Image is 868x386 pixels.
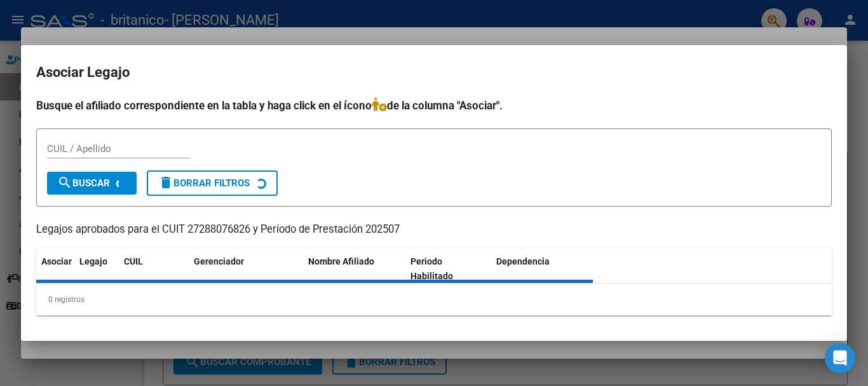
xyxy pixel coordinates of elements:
mat-icon: delete [158,175,173,190]
div: 0 registros [36,284,832,315]
span: Nombre Afiliado [308,256,374,266]
datatable-header-cell: Nombre Afiliado [303,248,405,290]
datatable-header-cell: Periodo Habilitado [405,248,491,290]
span: Asociar [41,256,72,266]
span: Legajo [79,256,107,266]
span: Dependencia [496,256,550,266]
h2: Asociar Legajo [36,60,832,85]
button: Borrar Filtros [147,170,278,196]
span: Borrar Filtros [158,177,250,189]
span: Buscar [57,177,110,189]
span: CUIL [124,256,143,266]
datatable-header-cell: Gerenciador [189,248,303,290]
div: Open Intercom Messenger [825,343,855,373]
datatable-header-cell: Dependencia [491,248,593,290]
h4: Busque el afiliado correspondiente en la tabla y haga click en el ícono de la columna "Asociar". [36,97,832,114]
p: Legajos aprobados para el CUIT 27288076826 y Período de Prestación 202507 [36,222,832,238]
button: Buscar [47,172,137,195]
span: Gerenciador [194,256,244,266]
datatable-header-cell: Legajo [74,248,119,290]
datatable-header-cell: CUIL [119,248,189,290]
span: Periodo Habilitado [410,256,453,281]
datatable-header-cell: Asociar [36,248,74,290]
mat-icon: search [57,175,72,190]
